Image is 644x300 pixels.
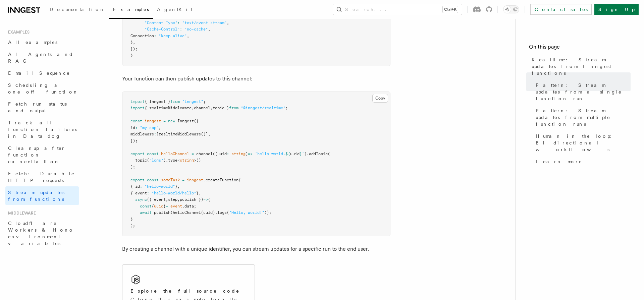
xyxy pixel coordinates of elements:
span: }); [130,47,138,51]
a: AgentKit [153,2,197,18]
span: } [196,191,199,195]
span: = [192,152,194,156]
a: Human in the loop: Bi-directional workflows [533,130,631,156]
kbd: Ctrl+K [443,6,458,13]
span: Track all function failures in Datadog [8,120,77,139]
span: } [130,217,133,222]
button: Toggle dark mode [503,5,519,13]
span: .addTopic [307,152,328,156]
span: )); [264,210,271,215]
span: } [130,53,133,58]
span: : [147,191,149,195]
span: someTask [161,178,180,182]
a: Pattern: Stream updates from multiple function runs [533,105,631,130]
span: } [175,184,177,189]
span: event [170,204,182,208]
span: Pattern: Stream updates from multiple function runs [536,107,631,127]
span: export [130,152,145,156]
a: Realtime: Stream updates from Inngest functions [529,54,631,79]
a: Cloudflare Workers & Hono environment variables [5,217,79,249]
span: ) [304,152,307,156]
span: await [140,210,152,215]
span: : [140,184,142,189]
span: { [208,197,210,202]
span: inngest [187,178,203,182]
span: : [177,20,180,25]
span: topic } [213,106,229,110]
span: Fetch run status and output [8,101,67,113]
span: AgentKit [157,7,193,12]
span: , [187,34,189,38]
span: : [154,34,156,38]
span: Connection [130,34,154,38]
span: "Hello, world!" [229,210,264,215]
span: , [166,197,168,202]
span: , [192,106,194,110]
span: "Cache-Control" [145,27,180,32]
a: Cleanup after function cancellation [5,142,79,168]
span: "inngest" [182,99,203,104]
span: => [248,152,253,156]
span: , [208,27,210,32]
span: { [152,204,154,208]
span: ); [130,165,135,169]
span: Fetch: Durable HTTP requests [8,171,75,183]
span: AI Agents and RAG [8,52,73,64]
span: Cloudflare Workers & Hono environment variables [8,221,74,246]
span: Scheduling a one-off function [8,82,78,95]
span: Examples [113,7,149,12]
span: ( [170,210,173,215]
p: By creating a channel with a unique identifier, you can stream updates for a specific run to the ... [122,244,390,254]
span: ; [285,106,288,110]
span: Inngest [177,119,194,123]
span: Middleware [5,211,36,216]
a: Stream updates from functions [5,186,79,205]
span: const [130,119,142,123]
span: uuid [290,152,300,156]
span: , [199,191,201,195]
span: topic [135,158,147,163]
span: .type [166,158,177,163]
span: string [180,158,194,163]
span: ) [163,158,166,163]
span: Examples [5,29,30,35]
span: { id [130,184,140,189]
a: Fetch: Durable HTTP requests [5,168,79,186]
span: inngest [145,119,161,123]
span: : [135,125,138,130]
a: Email Sequence [5,67,79,79]
span: ({ [194,119,199,123]
span: import [130,106,145,110]
a: Scheduling a one-off function [5,79,79,98]
span: "no-cache" [184,27,208,32]
span: : [227,152,229,156]
span: "my-app" [140,125,159,130]
span: "logs" [149,158,163,163]
span: ; [203,99,206,104]
span: = [166,204,168,208]
span: ()] [201,132,208,136]
span: [ [156,132,159,136]
span: ( [328,152,330,156]
span: , [210,106,213,110]
span: : [180,27,182,32]
a: All examples [5,36,79,48]
a: Sign Up [594,4,639,15]
span: import [130,99,145,104]
span: Human in the loop: Bi-directional workflows [536,133,631,153]
span: , [133,40,135,45]
span: , [159,125,161,130]
a: Documentation [46,2,109,18]
span: step [168,197,177,202]
span: string [231,152,246,156]
span: from [170,99,180,104]
span: publish [154,210,170,215]
span: Learn more [536,158,582,165]
span: (uuid) [201,210,215,215]
button: Search...Ctrl+K [333,4,462,15]
span: , [177,197,180,202]
a: Fetch run status and output [5,98,79,117]
span: ); [130,223,135,228]
span: } [130,40,133,45]
span: .logs [215,210,227,215]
